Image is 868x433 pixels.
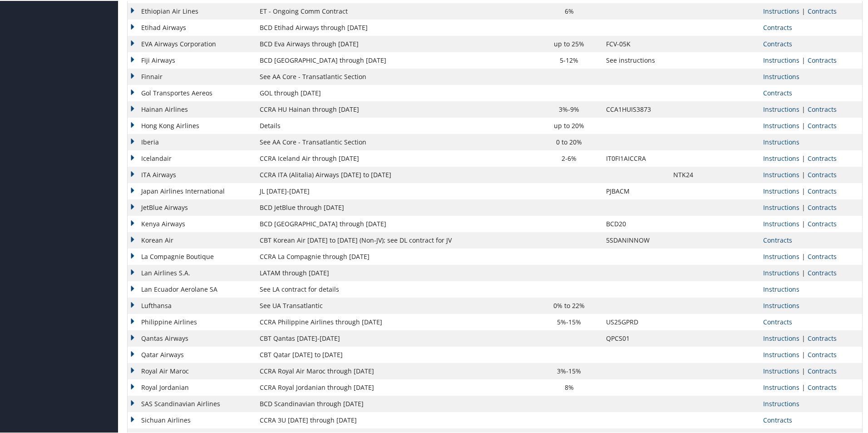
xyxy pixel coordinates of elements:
[799,6,808,15] span: |
[799,349,808,358] span: |
[763,251,799,260] a: View Ticketing Instructions
[128,346,255,362] td: Qatar Airways
[763,137,799,145] a: View Ticketing Instructions
[537,100,602,117] td: 3%-9%
[128,264,255,280] td: Lan Airlines S.A.
[255,264,537,280] td: LATAM through [DATE]
[128,231,255,248] td: Korean Air
[602,149,669,166] td: IT0FI1AICCRA
[808,202,837,211] a: View Contracts
[255,362,537,378] td: CCRA Royal Air Maroc through [DATE]
[602,35,669,51] td: FCV-05K
[763,186,799,194] a: View Ticketing Instructions
[602,313,669,329] td: US25GPRD
[799,169,808,178] span: |
[808,104,837,113] a: View Contracts
[763,88,792,96] a: View Contracts
[602,100,669,117] td: CCA1HUIS3873
[808,349,837,358] a: View Contracts
[799,153,808,162] span: |
[255,297,537,313] td: See UA Transatlantic
[763,268,799,276] a: View Ticketing Instructions
[799,333,808,342] span: |
[763,317,792,325] a: View Contracts
[255,166,537,182] td: CCRA ITA (Alitalia) Airways [DATE] to [DATE]
[763,333,799,342] a: View Ticketing Instructions
[808,366,837,374] a: View Contracts
[128,395,255,411] td: SAS Scandinavian Airlines
[808,251,837,260] a: View Contracts
[799,104,808,113] span: |
[808,268,837,276] a: View Contracts
[128,329,255,346] td: Qantas Airways
[537,133,602,149] td: 0 to 20%
[808,120,837,129] a: View Contracts
[128,2,255,19] td: Ethiopian Air Lines
[763,382,799,391] a: View Ticketing Instructions
[808,169,837,178] a: View Contracts
[537,35,602,51] td: up to 25%
[255,68,537,84] td: See AA Core - Transatlantic Section
[763,153,799,162] a: View Ticketing Instructions
[808,153,837,162] a: View Contracts
[255,2,537,19] td: ET - Ongoing Comm Contract
[537,2,602,19] td: 6%
[128,51,255,68] td: Fiji Airways
[128,117,255,133] td: Hong Kong Airlines
[763,120,799,129] a: View Ticketing Instructions
[255,280,537,297] td: See LA contract for details
[128,84,255,100] td: Gol Transportes Aereos
[128,19,255,35] td: Etihad Airways
[799,202,808,211] span: |
[128,100,255,117] td: Hainan Airlines
[763,219,799,227] a: View Ticketing Instructions
[128,182,255,199] td: Japan Airlines International
[808,333,837,342] a: View Contracts
[255,313,537,329] td: CCRA Philippine Airlines through [DATE]
[255,378,537,395] td: CCRA Royal Jordanian through [DATE]
[763,366,799,374] a: View Ticketing Instructions
[128,411,255,428] td: Sichuan Airlines
[537,117,602,133] td: up to 20%
[255,411,537,428] td: CCRA 3U [DATE] through [DATE]
[763,39,792,47] a: View Contracts
[255,248,537,264] td: CCRA La Compagnie through [DATE]
[255,149,537,166] td: CCRA Iceland Air through [DATE]
[255,215,537,231] td: BCD [GEOGRAPHIC_DATA] through [DATE]
[128,297,255,313] td: Lufthansa
[537,149,602,166] td: 2-6%
[763,398,799,407] a: View Ticketing Instructions
[255,231,537,248] td: CBT Korean Air [DATE] to [DATE] (Non-JV); see DL contract for JV
[255,117,537,133] td: Details
[763,22,792,31] a: View Contracts
[602,329,669,346] td: QPCS01
[763,6,799,15] a: View Ticketing Instructions
[537,297,602,313] td: 0% to 22%
[537,313,602,329] td: 5%-15%
[808,382,837,391] a: View Contracts
[128,248,255,264] td: La Compagnie Boutique
[763,235,792,244] a: View Contracts
[128,362,255,378] td: Royal Air Maroc
[128,378,255,395] td: Royal Jordanian
[255,395,537,411] td: BCD Scandinavian through [DATE]
[799,382,808,391] span: |
[602,182,669,199] td: PJBACM
[602,215,669,231] td: BCD20
[763,202,799,211] a: View Ticketing Instructions
[799,55,808,64] span: |
[537,362,602,378] td: 3%-15%
[602,51,669,68] td: See instructions
[808,219,837,227] a: View Contracts
[255,84,537,100] td: GOL through [DATE]
[255,182,537,199] td: JL [DATE]-[DATE]
[808,6,837,15] a: View Contracts
[128,313,255,329] td: Philippine Airlines
[537,51,602,68] td: 5-12%
[128,280,255,297] td: Lan Ecuador Aerolane SA
[128,215,255,231] td: Kenya Airways
[763,71,799,80] a: View Ticketing Instructions
[255,100,537,117] td: CCRA HU Hainan through [DATE]
[763,415,792,423] a: View Contracts
[128,68,255,84] td: Finnair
